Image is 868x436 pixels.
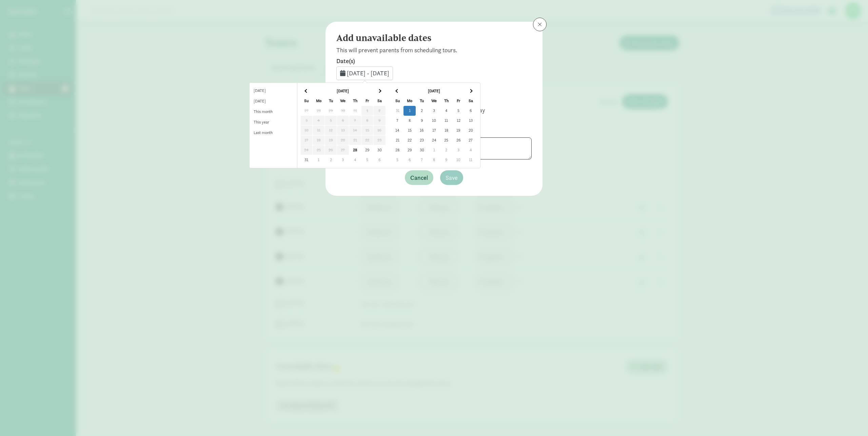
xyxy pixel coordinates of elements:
[452,145,465,155] td: 3
[337,155,349,165] td: 3
[452,106,465,116] td: 5
[452,126,465,135] td: 19
[391,106,403,116] td: 31
[325,155,337,165] td: 2
[416,106,428,116] td: 2
[325,96,337,106] th: Tu
[428,106,440,116] td: 3
[349,155,361,165] td: 4
[405,170,433,185] button: Cancel
[452,135,465,145] td: 26
[465,126,477,135] td: 20
[391,126,403,135] td: 14
[391,116,403,126] td: 7
[465,106,477,116] td: 6
[416,126,428,135] td: 16
[391,135,403,145] td: 21
[416,155,428,165] td: 7
[361,96,373,106] th: Fr
[440,126,452,135] td: 18
[440,106,452,116] td: 4
[452,96,465,106] th: Fr
[465,155,477,165] td: 11
[465,135,477,145] td: 27
[440,170,463,185] button: Save
[452,116,465,126] td: 12
[440,96,452,106] th: Th
[428,116,440,126] td: 10
[250,128,297,138] li: Last month
[313,86,373,96] th: [DATE]
[391,155,403,165] td: 5
[428,126,440,135] td: 17
[336,57,532,65] label: Date(s)
[373,96,386,106] th: Sa
[440,145,452,155] td: 2
[416,96,428,106] th: Tu
[403,106,416,116] td: 1
[416,135,428,145] td: 23
[336,33,526,43] h4: Add unavailable dates
[336,46,532,54] p: This will prevent parents from scheduling tours.
[403,96,416,106] th: Mo
[347,69,389,77] span: [DATE] - [DATE]
[410,173,428,182] span: Cancel
[416,145,428,155] td: 30
[373,145,386,155] td: 30
[446,173,458,182] span: Save
[416,116,428,126] td: 9
[250,117,297,128] li: This year
[428,155,440,165] td: 8
[313,96,325,106] th: Mo
[834,403,868,436] iframe: Chat Widget
[250,107,297,117] li: This month
[440,116,452,126] td: 11
[391,96,403,106] th: Su
[428,135,440,145] td: 24
[337,96,349,106] th: We
[465,116,477,126] td: 13
[403,145,416,155] td: 29
[373,155,386,165] td: 6
[440,135,452,145] td: 25
[452,155,465,165] td: 10
[403,135,416,145] td: 22
[465,96,477,106] th: Sa
[465,145,477,155] td: 4
[250,86,297,96] li: [DATE]
[403,155,416,165] td: 6
[391,145,403,155] td: 28
[300,155,313,165] td: 31
[349,145,361,155] td: 28
[361,155,373,165] td: 5
[403,126,416,135] td: 15
[403,86,465,96] th: [DATE]
[349,96,361,106] th: Th
[428,145,440,155] td: 1
[300,96,313,106] th: Su
[403,116,416,126] td: 8
[361,145,373,155] td: 29
[428,96,440,106] th: We
[250,96,297,107] li: [DATE]
[440,155,452,165] td: 9
[313,155,325,165] td: 1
